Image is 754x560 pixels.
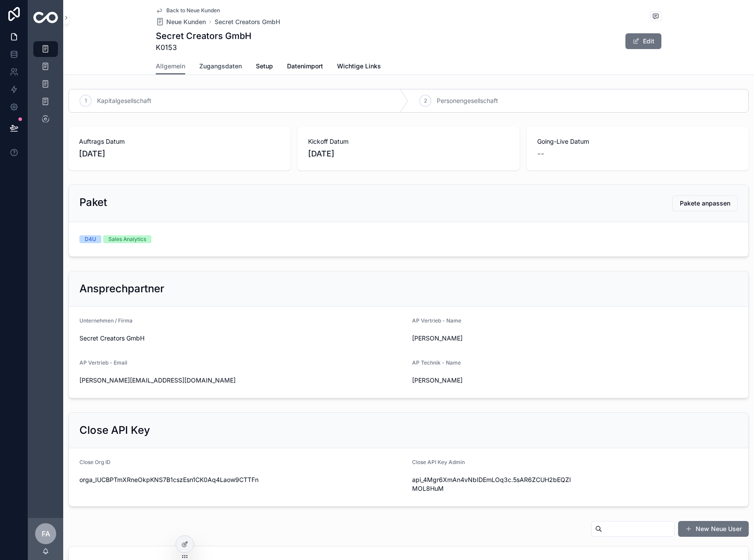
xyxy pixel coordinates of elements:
[85,235,96,243] div: D4U
[537,137,738,146] span: Going-Live Datum
[156,42,251,53] span: K0153
[79,195,107,209] h2: Paket
[85,97,87,104] span: 1
[79,137,280,146] span: Auftrags Datum
[166,7,220,14] span: Back to Neue Kunden
[337,58,381,76] a: Wichtige Links
[156,62,185,71] span: Allgemein
[33,12,58,23] img: App logo
[79,423,150,437] h2: Close API Key
[625,33,661,49] button: Edit
[108,235,146,243] div: Sales Analytics
[79,459,111,465] span: Close Org ID
[437,96,498,105] span: Personengesellschaft
[424,97,427,104] span: 2
[256,58,273,76] a: Setup
[156,30,251,42] h1: Secret Creators GmbH
[199,62,242,71] span: Zugangsdaten
[287,58,323,76] a: Datenimport
[166,18,206,26] span: Neue Kunden
[412,376,571,385] span: [PERSON_NAME]
[412,475,571,493] span: api_4Mgr6XmAn4vNbIDEmLOq3c.5sAR6ZCUH2bEQZIMOL8HuM
[79,475,405,484] span: orga_IUCBPTmXRneOkpKNS7B1cszEsn1CK0Aq4Laow9CTTFn
[337,62,381,71] span: Wichtige Links
[156,7,220,14] a: Back to Neue Kunden
[412,317,461,324] span: AP Vertrieb - Name
[215,18,280,26] a: Secret Creators GmbH
[199,58,242,76] a: Zugangsdaten
[412,334,571,343] span: [PERSON_NAME]
[680,199,730,208] span: Pakete anpassen
[412,459,465,465] span: Close API Key Admin
[79,334,405,343] span: Secret Creators GmbH
[79,359,127,366] span: AP Vertrieb - Email
[79,317,133,324] span: Unternehmen / Firma
[79,148,280,160] span: [DATE]
[678,521,749,537] button: New Neue User
[287,62,323,71] span: Datenimport
[42,528,50,539] span: FA
[308,137,509,146] span: Kickoff Datum
[156,58,185,75] a: Allgemein
[156,18,206,26] a: Neue Kunden
[79,282,164,296] h2: Ansprechpartner
[308,148,509,160] span: [DATE]
[412,359,461,366] span: AP Technik - Name
[256,62,273,71] span: Setup
[79,376,405,385] span: [PERSON_NAME][EMAIL_ADDRESS][DOMAIN_NAME]
[672,195,738,211] button: Pakete anpassen
[537,148,544,160] span: --
[97,96,151,105] span: Kapitalgesellschaft
[28,35,63,138] div: scrollable content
